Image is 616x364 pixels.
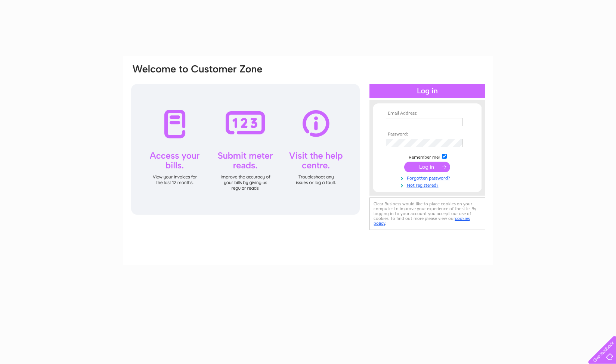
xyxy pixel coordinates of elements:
[384,153,471,160] td: Remember me?
[374,216,470,226] a: cookies policy
[404,162,450,172] input: Submit
[369,197,485,230] div: Clear Business would like to place cookies on your computer to improve your experience of the sit...
[386,174,471,181] a: Forgotten password?
[386,181,471,188] a: Not registered?
[384,132,471,137] th: Password:
[384,111,471,116] th: Email Address:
